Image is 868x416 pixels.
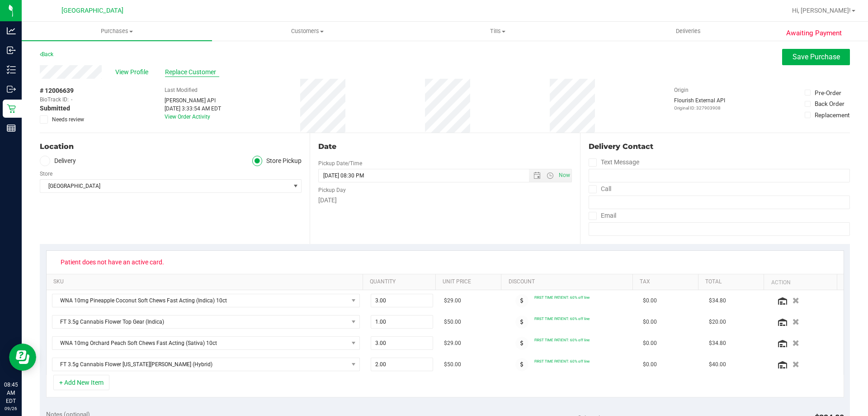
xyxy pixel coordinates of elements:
[815,110,849,120] div: Replacement
[534,295,590,300] span: FIRST TIME PATIENT: 60% off line
[709,360,726,369] span: $40.00
[534,359,590,363] span: FIRST TIME PATIENT: 60% off line
[212,27,402,35] span: Customers
[40,96,69,104] span: BioTrack ID:
[674,105,725,111] p: Original ID: 327903908
[402,22,593,41] a: Tills
[7,104,16,113] inline-svg: Retail
[71,96,72,104] span: -
[52,115,84,124] span: Needs review
[589,182,611,196] label: Call
[55,255,170,269] span: Patient does not have an active card.
[7,85,16,94] inline-svg: Outbound
[40,180,290,192] span: [GEOGRAPHIC_DATA]
[53,375,109,390] button: + Add New Item
[792,7,851,14] span: Hi, [PERSON_NAME]!
[589,209,616,222] label: Email
[371,358,433,371] input: 2.00
[4,405,18,412] p: 09/26
[786,28,842,38] span: Awaiting Payment
[7,124,16,133] inline-svg: Reports
[40,141,302,152] div: Location
[52,337,348,349] span: WNA 10mg Orchard Peach Soft Chews Fast Acting (Sativa) 10ct
[705,278,760,286] a: Total
[40,156,76,166] label: Delivery
[165,86,198,94] label: Last Modified
[165,96,221,105] div: [PERSON_NAME] API
[709,339,726,348] span: $34.80
[593,22,783,41] a: Deliveries
[529,172,544,179] span: Open the date view
[7,65,16,74] inline-svg: Inventory
[589,141,850,152] div: Delivery Contact
[318,186,346,194] label: Pickup Day
[444,339,461,348] span: $29.00
[52,358,348,371] span: FT 3.5g Cannabis Flower [US_STATE][PERSON_NAME] (Hybrid)
[371,294,433,307] input: 3.00
[52,315,360,329] span: NO DATA FOUND
[7,26,16,35] inline-svg: Analytics
[542,172,557,179] span: Open the time view
[165,105,221,113] div: [DATE] 3:33:54 AM EDT
[53,278,359,286] a: SKU
[318,141,571,152] div: Date
[40,86,74,96] span: # 12006639
[52,294,360,307] span: NO DATA FOUND
[9,344,36,371] iframe: Resource center
[318,159,362,167] label: Pickup Date/Time
[640,278,695,286] a: Tax
[674,96,725,111] div: Flourish External API
[52,358,360,371] span: NO DATA FOUND
[52,316,348,328] span: FT 3.5g Cannabis Flower Top Gear (Indica)
[557,169,572,182] span: Set Current date
[40,51,53,57] a: Back
[22,22,212,41] a: Purchases
[589,196,850,209] input: Format: (999) 999-9999
[709,296,726,305] span: $34.80
[165,67,219,77] span: Replace Customer
[40,104,70,113] span: Submitted
[764,274,836,291] th: Action
[61,7,123,14] span: [GEOGRAPHIC_DATA]
[782,49,850,65] button: Save Purchase
[793,53,840,61] span: Save Purchase
[318,196,571,205] div: [DATE]
[815,88,841,97] div: Pre-Order
[664,27,713,35] span: Deliveries
[509,278,629,286] a: Discount
[534,338,590,342] span: FIRST TIME PATIENT: 60% off line
[370,278,432,286] a: Quantity
[589,169,850,182] input: Format: (999) 999-9999
[643,360,657,369] span: $0.00
[403,27,592,35] span: Tills
[371,316,433,328] input: 1.00
[52,294,348,307] span: WNA 10mg Pineapple Coconut Soft Chews Fast Acting (Indica) 10ct
[815,99,844,108] div: Back Order
[4,381,18,405] p: 08:45 AM EDT
[252,156,302,166] label: Store Pickup
[165,114,210,120] a: View Order Activity
[534,316,590,321] span: FIRST TIME PATIENT: 60% off line
[22,27,212,35] span: Purchases
[643,339,657,348] span: $0.00
[444,296,461,305] span: $29.00
[212,22,402,41] a: Customers
[40,170,52,178] label: Store
[674,86,689,94] label: Origin
[589,156,639,169] label: Text Message
[7,46,16,55] inline-svg: Inbound
[371,337,433,349] input: 3.00
[115,67,151,77] span: View Profile
[444,360,461,369] span: $50.00
[709,318,726,326] span: $20.00
[643,296,657,305] span: $0.00
[444,318,461,326] span: $50.00
[290,180,301,192] span: select
[52,336,360,350] span: NO DATA FOUND
[443,278,498,286] a: Unit Price
[643,318,657,326] span: $0.00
